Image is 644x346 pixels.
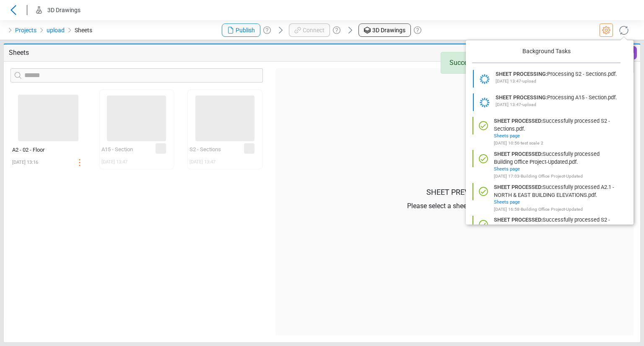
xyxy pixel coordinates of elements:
[496,71,547,77] span: Sheet processing :
[190,145,242,154] div: S2 - Sections
[156,143,166,154] span: ‌
[407,201,502,211] p: Please select a sheet to preview.
[188,90,262,144] img: sheet
[75,25,92,35] span: Sheets
[494,140,617,147] div: [DATE] 10:56 - test scale 2
[358,23,411,37] a: 3D Drawings
[449,58,572,68] span: Successfully uploaded PDF document(s).
[244,143,254,154] span: ‌
[10,89,86,144] img: sheet
[494,217,610,231] span: Successfully processed S2 - Sections.pdf.
[100,90,174,144] img: sheet
[101,145,154,154] div: A15 - Section
[496,101,627,108] div: [DATE] 13:47 - upload
[494,118,610,132] span: Successfully processed S2 - Sections.pdf.
[547,94,617,101] span: Processing A15 - Section.pdf.
[494,184,543,190] span: Sheet processed :
[494,118,543,124] span: Sheet processed :
[494,184,614,198] span: Successfully processed A2.1 - NORTH & EAST BUILDING ELEVATIONS.pdf.
[18,95,78,141] span: ‌
[47,25,65,35] a: upload
[107,96,166,141] span: ‌
[494,206,617,213] div: [DATE] 16:58 - Building Office Project-Updated
[494,173,617,180] div: [DATE] 17:03 - Building Office Project-Updated
[494,133,520,140] a: Sheets page
[407,186,502,201] div: Sheet Preview
[494,151,600,165] span: Successfully processed Building Office Project-Updated.pdf.
[12,146,66,154] div: A2 - 02 - Floor
[195,96,254,141] span: ‌
[15,25,36,35] a: Projects
[12,158,38,168] p: 11/12/2024 13:16
[547,71,617,77] span: Processing S2 - Sections.pdf.
[494,199,520,206] a: Sheets page
[9,48,213,58] p: Sheets
[190,157,216,167] p: 08/21/2025 13:47
[494,217,543,223] span: Sheet processed :
[101,157,127,167] p: 08/21/2025 13:47
[472,40,621,63] p: Background Tasks
[372,26,405,35] span: 3D Drawings
[496,94,547,101] span: Sheet processing :
[494,166,520,173] a: Sheets page
[47,7,80,13] span: 3D Drawings
[496,78,627,85] div: [DATE] 13:47 - upload
[494,151,543,157] span: Sheet processed :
